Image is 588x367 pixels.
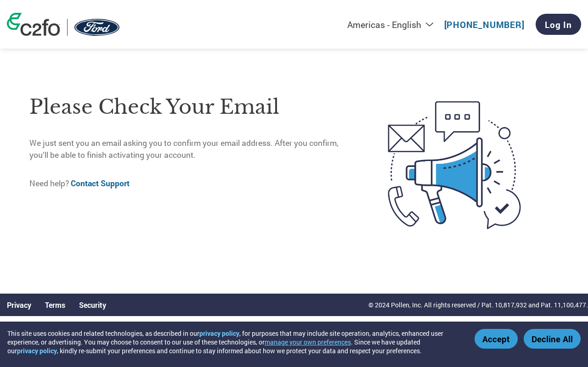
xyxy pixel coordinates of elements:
[7,13,60,36] img: c2fo logo
[536,14,581,35] a: Log In
[475,329,518,349] button: Accept
[350,85,559,246] img: open-email
[29,178,350,189] p: Need help?
[71,178,130,189] a: Contact Support
[79,300,106,310] a: Security
[45,300,65,310] a: Terms
[199,329,239,338] a: privacy policy
[17,346,57,355] a: privacy policy
[29,137,350,161] p: We just sent you an email asking you to confirm your email address. After you confirm, you’ll be ...
[7,329,461,355] div: This site uses cookies and related technologies, as described in our , for purposes that may incl...
[368,300,588,310] p: © 2024 Pollen, Inc. All rights reserved / Pat. 10,817,932 and Pat. 11,100,477.
[29,92,350,122] h1: Please check your email
[7,300,31,310] a: Privacy
[444,19,525,30] a: [PHONE_NUMBER]
[265,338,351,346] button: manage your own preferences
[524,329,581,349] button: Decline All
[74,19,120,36] img: Ford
